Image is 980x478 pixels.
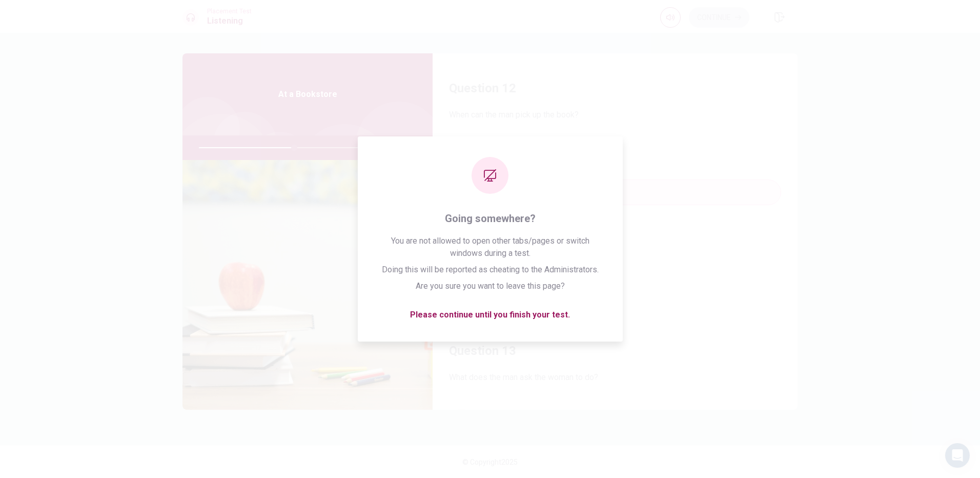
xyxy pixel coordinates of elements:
span: © Copyright 2025 [462,458,518,466]
span: Any time this month [474,262,545,274]
div: C [454,222,470,238]
span: [DATE] [474,186,498,198]
span: What does the man ask the woman to do? [449,371,781,384]
h4: Question 12 [449,80,781,96]
button: ANext week [449,142,781,167]
span: When can the man pick up the book? [449,109,781,121]
span: At a Bookstore [278,88,337,101]
div: A [454,146,470,163]
h4: Question 13 [449,343,781,359]
h1: Listening [207,15,252,27]
div: D [454,260,470,276]
span: Placement Test [207,8,252,15]
div: B [454,184,470,201]
button: B[DATE] [449,180,781,205]
img: At a Bookstore [182,160,433,410]
div: A [454,409,470,425]
button: A [449,404,781,430]
span: Next week [474,148,513,161]
button: DAny time this month [449,255,781,281]
div: Open Intercom Messenger [945,443,970,468]
span: 02m 25s [392,135,428,160]
span: [DATE] [474,224,498,236]
button: C[DATE] [449,217,781,243]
